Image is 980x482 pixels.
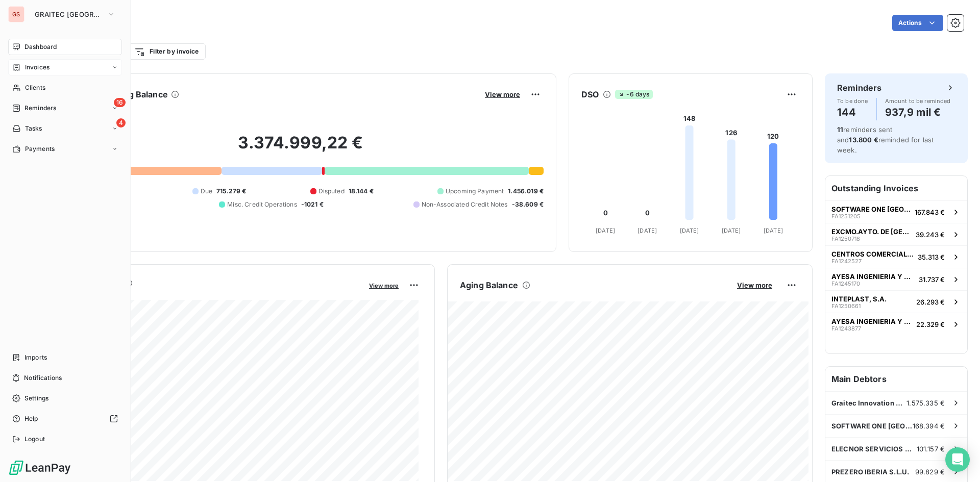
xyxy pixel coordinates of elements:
button: AYESA INGENIERIA Y ARQUITECTURA S.A.FA124387722.329 € [825,313,967,335]
h6: Aging Balance [460,279,518,291]
span: Logout [24,435,45,444]
span: Reminders [24,104,56,113]
button: View more [734,281,775,290]
span: ELECNOR SERVICIOS Y PROYECTOS,S.A.U. [831,445,917,453]
span: 26.293 € [916,298,945,306]
span: Amount to be reminded [885,98,951,104]
span: PREZERO IBERIA S.L.U. [831,468,909,476]
span: Non-Associated Credit Notes [422,200,508,209]
span: Tasks [25,124,42,133]
button: AYESA INGENIERIA Y ARQUITECTURA S.A.FA124517031.737 € [825,268,967,290]
span: Due [201,187,212,196]
span: 35.313 € [918,253,945,261]
span: -1021 € [301,200,324,209]
h2: 3.374.999,22 € [58,133,544,163]
span: 1.575.335 € [906,399,945,407]
span: 99.829 € [915,468,945,476]
h6: Reminders [837,82,881,94]
span: FA1245170 [831,281,860,287]
span: View more [485,90,520,98]
span: View more [369,282,399,289]
span: FA1250661 [831,303,861,309]
span: Notifications [24,373,62,383]
span: 16 [114,98,126,107]
span: CENTROS COMERCIALES CARREFOUR SA [831,250,914,258]
button: CENTROS COMERCIALES CARREFOUR SAFA124252735.313 € [825,245,967,268]
span: FA1251205 [831,213,861,219]
span: AYESA INGENIERIA Y ARQUITECTURA S.A. [831,272,915,281]
button: EXCMO.AYTO. DE [GEOGRAPHIC_DATA][PERSON_NAME]FA125071839.243 € [825,223,967,245]
span: Dashboard [24,42,57,52]
h6: DSO [581,88,599,100]
span: reminders sent and reminded for last week. [837,125,934,154]
span: Graitec Innovation SAS [831,399,906,407]
span: SOFTWARE ONE [GEOGRAPHIC_DATA], S.A. [831,205,911,213]
span: 22.329 € [916,320,945,328]
span: 167.843 € [915,208,945,216]
span: GRAITEC [GEOGRAPHIC_DATA] [35,10,103,18]
button: Actions [892,15,943,31]
span: FA1243877 [831,325,861,332]
div: GS [8,6,24,22]
span: 1.456.019 € [508,187,544,196]
a: Help [8,411,122,427]
span: Imports [24,353,47,362]
span: 18.144 € [349,187,374,196]
a: Dashboard [8,39,122,55]
span: View more [737,281,772,289]
span: Misc. Credit Operations [227,200,297,209]
span: INTEPLAST, S.A. [831,295,887,303]
tspan: [DATE] [596,227,615,234]
button: View more [482,90,523,99]
span: 715.279 € [216,187,246,196]
span: EXCMO.AYTO. DE [GEOGRAPHIC_DATA][PERSON_NAME] [831,227,912,236]
img: Logo LeanPay [8,460,71,476]
span: 4 [116,118,126,128]
h4: 144 [837,104,868,120]
span: FA1250718 [831,236,860,242]
div: Open Intercom Messenger [945,447,970,472]
a: Imports [8,349,122,366]
span: -38.609 € [512,200,544,209]
h4: 937,9 mil € [885,104,951,120]
span: Payments [25,144,55,154]
a: Payments [8,141,122,157]
button: View more [366,281,402,290]
span: AYESA INGENIERIA Y ARQUITECTURA S.A. [831,317,912,325]
span: 11 [837,125,843,134]
a: Settings [8,390,122,407]
tspan: [DATE] [764,227,783,234]
h6: Main Debtors [825,367,967,391]
span: Upcoming Payment [446,187,504,196]
button: INTEPLAST, S.A.FA125066126.293 € [825,290,967,313]
span: Invoices [25,63,50,72]
span: To be done [837,98,868,104]
tspan: [DATE] [722,227,741,234]
span: Monthly Revenue [58,289,362,300]
span: FA1242527 [831,258,862,264]
tspan: [DATE] [680,227,699,234]
span: Disputed [318,187,345,196]
span: 13.800 € [849,136,878,144]
span: -6 days [615,90,652,99]
span: Settings [24,394,48,403]
span: 101.157 € [917,445,945,453]
tspan: [DATE] [638,227,657,234]
span: 39.243 € [916,231,945,239]
span: Clients [25,83,45,92]
span: 31.737 € [919,275,945,284]
h6: Outstanding Invoices [825,176,967,200]
a: 4Tasks [8,120,122,137]
span: Help [24,414,38,423]
span: SOFTWARE ONE [GEOGRAPHIC_DATA], S.A. [831,422,913,430]
a: Clients [8,80,122,96]
button: Filter by invoice [128,43,205,60]
button: SOFTWARE ONE [GEOGRAPHIC_DATA], S.A.FA1251205167.843 € [825,200,967,223]
span: 168.394 € [913,422,945,430]
a: Invoices [8,59,122,75]
a: 16Reminders [8,100,122,116]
